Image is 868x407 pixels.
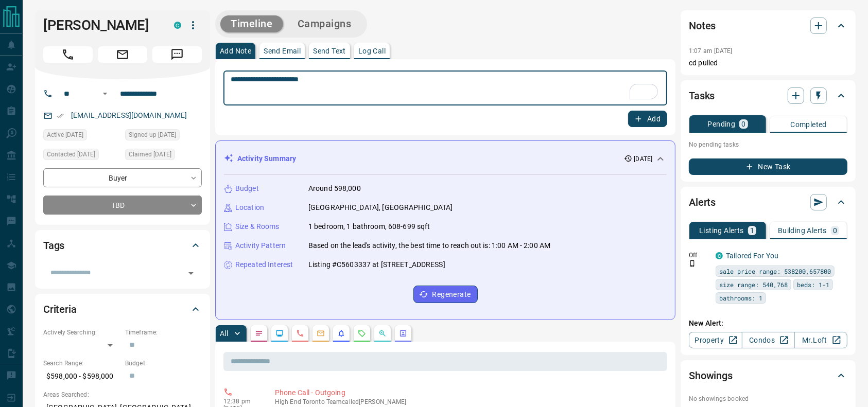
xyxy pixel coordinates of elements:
[742,332,795,348] a: Condos
[778,227,827,234] p: Building Alerts
[184,266,198,280] button: Open
[99,87,111,100] button: Open
[43,46,93,63] span: Call
[689,190,847,215] div: Alerts
[223,398,259,405] p: 12:38 pm
[308,183,361,194] p: Around 598,000
[43,196,202,215] div: TBD
[296,329,304,338] svg: Calls
[235,259,293,270] p: Repeated Interest
[833,227,837,234] p: 0
[358,329,366,338] svg: Requests
[275,398,663,405] p: High End Toronto Team called [PERSON_NAME]
[719,279,788,290] span: size range: 540,768
[57,112,64,119] svg: Email Verified
[43,233,202,258] div: Tags
[43,149,120,163] div: Sat Aug 09 2025
[689,58,847,68] p: cd pulled
[275,329,284,338] svg: Lead Browsing Activity
[689,260,696,267] svg: Push Notification Only
[689,332,742,348] a: Property
[255,329,263,338] svg: Notes
[337,329,345,338] svg: Listing Alerts
[750,227,754,234] p: 1
[220,330,228,337] p: All
[235,183,259,194] p: Budget
[43,359,120,368] p: Search Range:
[719,266,831,276] span: sale price range: 538200,657800
[264,47,301,55] p: Send Email
[790,121,827,128] p: Completed
[220,15,283,32] button: Timeline
[308,202,453,213] p: [GEOGRAPHIC_DATA], [GEOGRAPHIC_DATA]
[152,46,202,63] span: Message
[287,15,362,32] button: Campaigns
[237,153,296,164] p: Activity Summary
[689,83,847,108] div: Tasks
[43,129,120,144] div: Sat Aug 09 2025
[413,286,478,303] button: Regenerate
[125,129,202,144] div: Sat Aug 09 2025
[43,328,120,337] p: Actively Searching:
[719,293,762,303] span: bathrooms: 1
[634,154,653,164] p: [DATE]
[129,149,171,160] span: Claimed [DATE]
[689,13,847,38] div: Notes
[689,318,847,329] p: New Alert:
[726,252,778,260] a: Tailored For You
[628,111,667,127] button: Add
[708,120,736,128] p: Pending
[43,297,202,322] div: Criteria
[689,87,715,104] h2: Tasks
[47,149,95,160] span: Contacted [DATE]
[235,221,280,232] p: Size & Rooms
[689,158,847,175] button: New Task
[174,22,181,29] div: condos.ca
[689,17,716,34] h2: Notes
[47,130,83,140] span: Active [DATE]
[689,137,847,152] p: No pending tasks
[689,251,709,260] p: Off
[308,259,445,270] p: Listing #C5603337 at [STREET_ADDRESS]
[313,47,346,55] p: Send Text
[235,202,264,213] p: Location
[308,221,430,232] p: 1 bedroom, 1 bathroom, 608-699 sqft
[797,279,829,290] span: beds: 1-1
[689,363,847,388] div: Showings
[689,394,847,403] p: No showings booked
[125,328,202,337] p: Timeframe:
[689,47,733,55] p: 1:07 am [DATE]
[275,387,663,398] p: Phone Call - Outgoing
[43,368,120,385] p: $598,000 - $598,000
[231,75,660,101] textarea: To enrich screen reader interactions, please activate Accessibility in Grammarly extension settings
[43,390,202,399] p: Areas Searched:
[43,168,202,187] div: Buyer
[43,237,64,254] h2: Tags
[43,17,159,33] h1: [PERSON_NAME]
[689,194,716,210] h2: Alerts
[220,47,251,55] p: Add Note
[358,47,386,55] p: Log Call
[71,111,187,119] a: [EMAIL_ADDRESS][DOMAIN_NAME]
[317,329,325,338] svg: Emails
[308,240,550,251] p: Based on the lead's activity, the best time to reach out is: 1:00 AM - 2:00 AM
[125,359,202,368] p: Budget:
[235,240,286,251] p: Activity Pattern
[125,149,202,163] div: Sat Aug 09 2025
[224,149,667,168] div: Activity Summary[DATE]
[794,332,847,348] a: Mr.Loft
[399,329,407,338] svg: Agent Actions
[689,367,733,384] h2: Showings
[129,130,176,140] span: Signed up [DATE]
[378,329,387,338] svg: Opportunities
[699,227,744,234] p: Listing Alerts
[716,252,723,259] div: condos.ca
[741,120,745,128] p: 0
[98,46,147,63] span: Email
[43,301,77,317] h2: Criteria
